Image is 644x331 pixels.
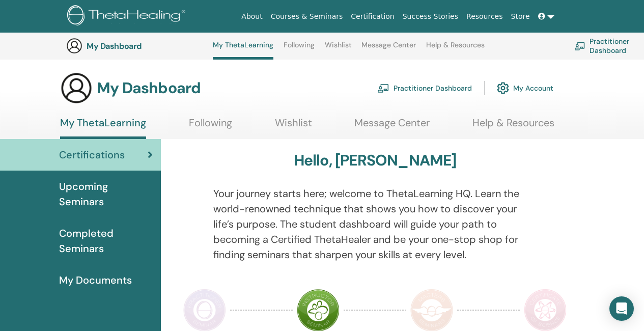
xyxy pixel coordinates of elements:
[609,296,634,321] div: Open Intercom Messenger
[361,41,416,57] a: Message Center
[189,117,232,136] a: Following
[59,272,132,288] span: My Documents
[574,42,585,50] img: chalkboard-teacher.svg
[213,41,273,60] a: My ThetaLearning
[347,7,398,26] a: Certification
[497,79,509,97] img: cog.svg
[275,117,312,136] a: Wishlist
[472,117,554,136] a: Help & Resources
[67,5,189,28] img: logo.png
[377,77,472,99] a: Practitioner Dashboard
[59,226,153,256] span: Completed Seminars
[97,79,201,97] h3: My Dashboard
[377,84,389,93] img: chalkboard-teacher.svg
[426,41,485,57] a: Help & Resources
[60,72,93,104] img: generic-user-icon.jpg
[284,41,315,57] a: Following
[267,7,347,26] a: Courses & Seminars
[399,7,462,26] a: Success Stories
[60,117,146,139] a: My ThetaLearning
[213,186,537,262] p: Your journey starts here; welcome to ThetaLearning HQ. Learn the world-renowned technique that sh...
[294,151,457,170] h3: Hello, [PERSON_NAME]
[237,7,266,26] a: About
[87,41,188,51] h3: My Dashboard
[59,147,125,162] span: Certifications
[325,41,352,57] a: Wishlist
[462,7,507,26] a: Resources
[497,77,553,99] a: My Account
[507,7,534,26] a: Store
[66,38,82,54] img: generic-user-icon.jpg
[354,117,430,136] a: Message Center
[59,179,153,209] span: Upcoming Seminars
